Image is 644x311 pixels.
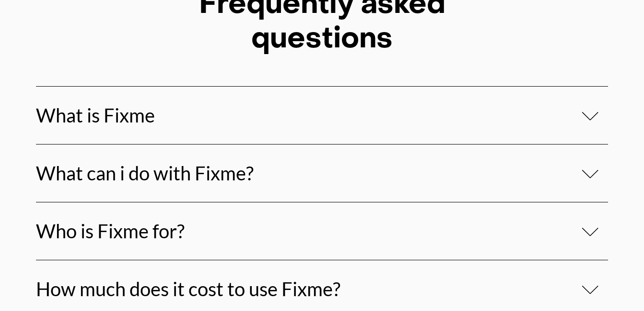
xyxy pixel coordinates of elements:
a: How much does it cost to use Fixme? [36,278,340,300]
a: What is Fixme [36,104,155,127]
img: down-arrow.png [582,284,598,295]
img: down-arrow.png [582,111,598,122]
a: Who is Fixme for? [36,220,185,243]
img: down-arrow.png [582,226,598,237]
img: down-arrow.png [582,168,598,179]
a: What can i do with Fixme? [36,162,254,185]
